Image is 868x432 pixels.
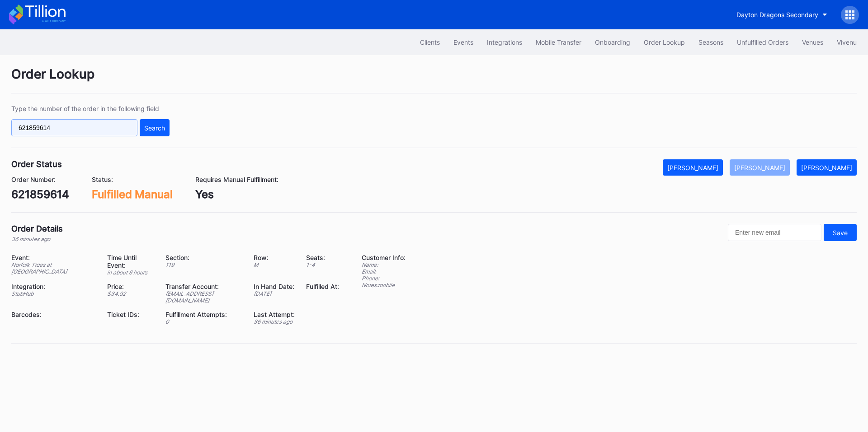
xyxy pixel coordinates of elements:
[487,38,522,46] div: Integrations
[254,283,295,290] div: In Hand Date:
[165,283,242,290] div: Transfer Account:
[797,159,857,176] button: [PERSON_NAME]
[140,119,170,136] button: Search
[637,34,692,51] button: Order Lookup
[824,224,857,241] button: Save
[663,159,723,176] button: [PERSON_NAME]
[11,105,170,112] div: Type the number of the order in the following field
[11,188,69,201] div: 621859614
[362,261,406,268] div: Name:
[165,290,242,304] div: [EMAIL_ADDRESS][DOMAIN_NAME]
[362,282,406,288] div: Notes: mobile
[529,34,588,51] button: Mobile Transfer
[254,254,295,261] div: Row:
[107,254,155,269] div: Time Until Event:
[837,38,857,46] div: Vivenu
[802,38,823,46] div: Venues
[11,283,96,290] div: Integration:
[692,34,730,51] button: Seasons
[11,119,137,136] input: GT59662
[730,159,790,176] button: [PERSON_NAME]
[11,66,857,93] div: Order Lookup
[11,224,63,233] div: Order Details
[107,269,155,276] div: in about 6 hours
[667,164,718,172] div: [PERSON_NAME]
[737,38,788,46] div: Unfulfilled Orders
[165,261,242,268] div: 119
[165,318,242,325] div: 0
[195,188,278,201] div: Yes
[254,318,295,325] div: 36 minutes ago
[11,261,96,275] div: Norfolk Tides at [GEOGRAPHIC_DATA]
[107,283,155,290] div: Price:
[107,290,155,297] div: $ 34.92
[92,188,173,201] div: Fulfilled Manual
[306,283,339,290] div: Fulfilled At:
[734,164,785,172] div: [PERSON_NAME]
[728,224,821,241] input: Enter new email
[453,38,473,46] div: Events
[92,176,173,183] div: Status:
[144,124,165,132] div: Search
[730,34,795,51] button: Unfulfilled Orders
[801,164,852,172] div: [PERSON_NAME]
[165,311,242,318] div: Fulfillment Attempts:
[644,38,685,46] div: Order Lookup
[11,311,96,318] div: Barcodes:
[362,254,406,261] div: Customer Info:
[107,311,155,318] div: Ticket IDs:
[588,34,637,51] button: Onboarding
[254,311,295,318] div: Last Attempt:
[306,254,339,261] div: Seats:
[833,229,848,237] div: Save
[480,34,529,51] button: Integrations
[254,290,295,297] div: [DATE]
[830,34,863,51] button: Vivenu
[413,34,447,51] button: Clients
[447,34,480,51] button: Events
[254,261,295,268] div: M
[11,176,69,183] div: Order Number:
[595,38,630,46] div: Onboarding
[420,38,440,46] div: Clients
[736,11,818,19] div: Dayton Dragons Secondary
[306,261,339,268] div: 1 - 4
[730,6,834,23] button: Dayton Dragons Secondary
[362,275,406,282] div: Phone:
[362,268,406,275] div: Email:
[11,159,62,169] div: Order Status
[11,236,63,242] div: 36 minutes ago
[11,290,96,297] div: StubHub
[195,176,278,183] div: Requires Manual Fulfillment:
[11,254,96,261] div: Event:
[795,34,830,51] button: Venues
[165,254,242,261] div: Section:
[698,38,723,46] div: Seasons
[536,38,581,46] div: Mobile Transfer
